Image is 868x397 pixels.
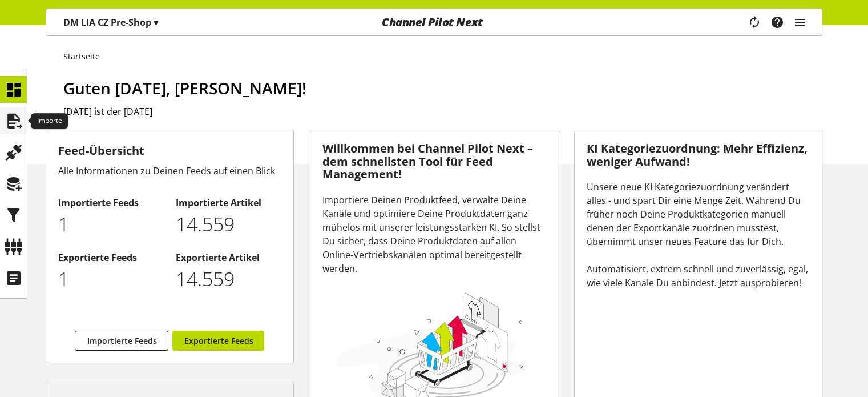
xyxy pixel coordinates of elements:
span: Guten [DATE], [PERSON_NAME]! [63,77,306,99]
p: 1 [58,210,164,239]
h3: KI Kategoriezuordnung: Mehr Effizienz, weniger Aufwand! [587,142,810,168]
span: Exportierte Feeds [184,335,253,347]
div: Alle Informationen zu Deinen Feeds auf einen Blick [58,164,281,178]
nav: main navigation [46,9,822,36]
h3: Feed-Übersicht [58,142,281,159]
a: Importierte Feeds [75,331,168,351]
div: Unsere neue KI Kategoriezuordnung verändert alles - und spart Dir eine Menge Zeit. Während Du frü... [587,180,810,290]
p: 14559 [176,264,281,294]
h2: Exportierte Artikel [176,251,281,264]
span: ▾ [154,16,158,29]
p: 14559 [176,210,281,239]
h2: Exportierte Feeds [58,251,164,264]
h2: Importierte Artikel [176,196,281,210]
div: Importiere Deinen Produktfeed, verwalte Deine Kanäle und optimiere Deine Produktdaten ganz mühelo... [322,193,546,275]
p: DM LIA CZ Pre-Shop [63,15,158,29]
a: Exportierte Feeds [172,331,264,351]
h2: Importierte Feeds [58,196,164,210]
p: 1 [58,264,164,294]
span: Importierte Feeds [87,335,156,347]
h3: Willkommen bei Channel Pilot Next – dem schnellsten Tool für Feed Management! [322,142,546,181]
div: Importe [31,113,68,129]
h2: [DATE] ist der [DATE] [63,105,822,118]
